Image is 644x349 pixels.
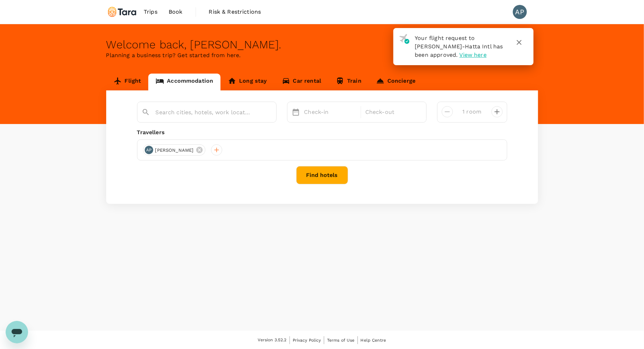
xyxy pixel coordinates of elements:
[221,74,274,90] a: Long stay
[145,146,153,154] div: AP
[459,106,486,117] input: Add rooms
[361,336,386,344] a: Help Centre
[151,147,198,154] span: [PERSON_NAME]
[460,52,487,58] span: View here
[296,166,348,184] button: Find hotels
[209,8,261,16] span: Risk & Restrictions
[415,35,503,58] span: Your flight request to [PERSON_NAME]-Hatta Intl has been approved.
[148,74,221,90] a: Accommodation
[144,8,157,16] span: Trips
[399,34,409,44] img: flight-approved
[293,338,321,343] span: Privacy Policy
[327,338,355,343] span: Terms of Use
[328,74,369,90] a: Train
[361,338,386,343] span: Help Centre
[106,74,149,90] a: Flight
[369,74,423,90] a: Concierge
[106,51,538,60] p: Planning a business trip? Get started from here.
[327,336,355,344] a: Terms of Use
[137,128,507,137] div: Travellers
[169,8,183,16] span: Book
[365,108,418,116] p: Check-out
[143,144,206,156] div: AP[PERSON_NAME]
[271,112,273,113] button: Open
[106,38,538,51] div: Welcome back , [PERSON_NAME] .
[513,5,527,19] div: AP
[492,106,503,117] button: decrease
[106,4,138,20] img: Tara Climate Ltd
[293,336,321,344] a: Privacy Policy
[258,337,287,344] span: Version 3.52.2
[274,74,329,90] a: Car rental
[6,321,28,343] iframe: Button to launch messaging window
[304,108,357,116] p: Check-in
[156,107,252,118] input: Search cities, hotels, work locations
